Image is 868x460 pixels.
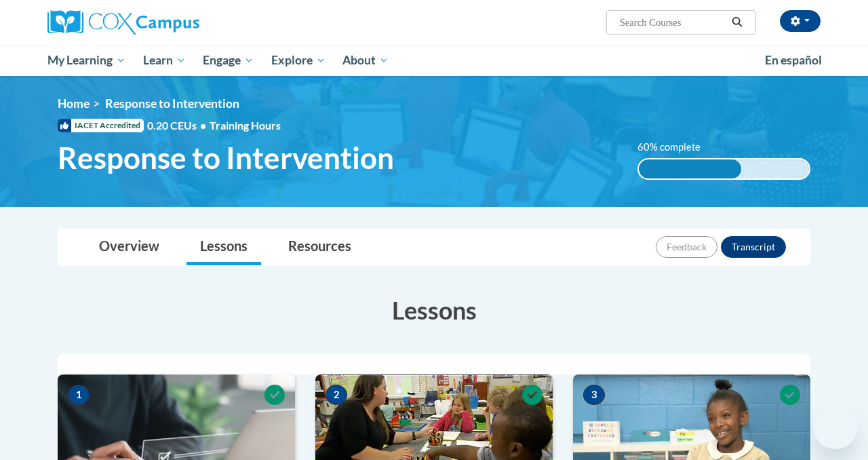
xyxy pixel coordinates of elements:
span: Response to Intervention [105,96,239,111]
span: 1 [68,385,90,405]
span: Engage [203,52,254,69]
a: My Learning [39,45,134,76]
iframe: Button to launch messaging window [814,406,857,449]
img: Cox Campus [47,10,199,35]
a: Engage [194,45,262,76]
label: 60% complete [637,140,715,155]
span: Training Hours [210,119,281,132]
button: Search [727,14,747,31]
a: Lessons [186,229,261,265]
button: Account Settings [780,10,821,32]
button: Transcript [721,236,786,258]
button: Feedback [656,236,717,258]
span: 2 [325,385,347,405]
span: 0.20 CEUs [147,118,210,133]
input: Search Courses [618,14,727,31]
a: Cox Campus [47,10,292,35]
a: Home [58,96,90,111]
div: Main menu [37,45,831,76]
span: Learn [143,52,186,69]
a: Explore [262,45,334,76]
span: Response to Intervention [58,140,394,176]
a: Resources [275,229,365,265]
span: About [342,52,389,69]
a: About [334,45,398,76]
span: Explore [271,52,325,69]
a: Learn [134,45,195,76]
span: En español [765,53,822,67]
span: My Learning [47,52,125,69]
span: IACET Accredited [58,119,144,132]
a: Overview [85,229,173,265]
span: 3 [583,385,605,405]
div: 60% complete [639,159,741,178]
h3: Lessons [58,293,810,327]
a: En español [756,46,831,75]
span: • [200,119,206,132]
